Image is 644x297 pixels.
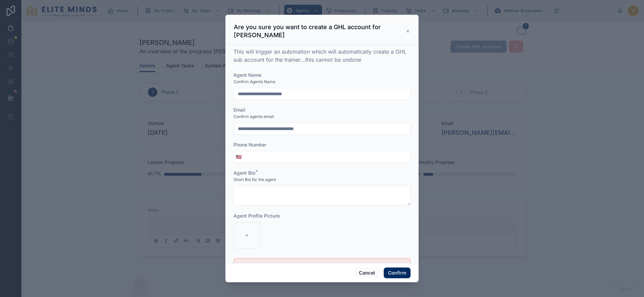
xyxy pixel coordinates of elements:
[233,48,407,63] span: This will trigger an automation which will automatically create a GHL sub account for the trainer...
[233,72,261,78] span: Agent Name
[614,268,636,289] iframe: Botpress
[233,177,276,182] span: Short Bio for the agent
[233,213,280,219] span: Agent Profile Picture
[236,154,241,160] span: 🇺🇸
[234,151,244,163] button: Select Button
[234,23,406,39] h3: Are you sure you want to create a GHL account for [PERSON_NAME]
[233,114,274,119] span: Confirm agents email
[233,170,255,176] span: Agent Bio
[233,142,266,147] span: Phone Number
[233,79,275,84] span: Confirm Agents Name
[355,268,379,278] button: Cancel
[384,268,411,278] button: Confirm
[233,107,246,113] span: Email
